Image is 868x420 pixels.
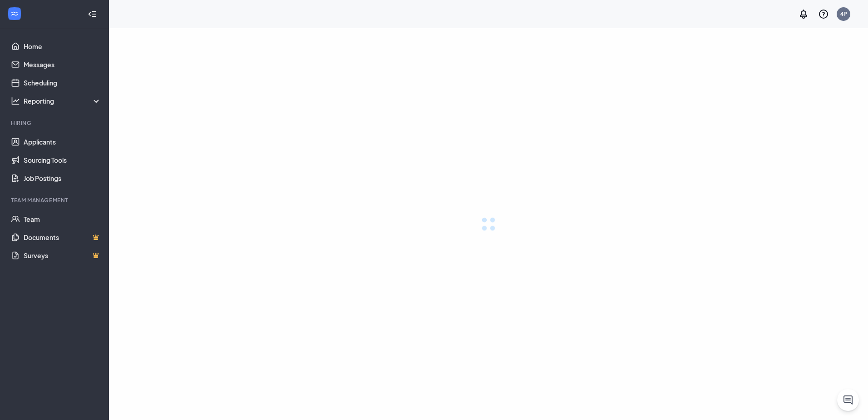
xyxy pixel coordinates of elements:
[24,55,101,74] a: Messages
[840,10,847,18] div: 4P
[24,151,101,169] a: Sourcing Tools
[24,246,101,265] a: SurveysCrown
[88,10,97,19] svg: Collapse
[24,37,101,55] a: Home
[24,169,101,187] a: Job Postings
[24,74,101,92] a: Scheduling
[24,228,101,246] a: DocumentsCrown
[11,196,99,204] div: Team Management
[24,210,101,228] a: Team
[843,395,853,405] svg: ChatActive
[24,133,101,151] a: Applicants
[818,9,829,20] svg: QuestionInfo
[798,9,809,20] svg: Notifications
[24,96,102,105] div: Reporting
[11,119,99,127] div: Hiring
[10,9,19,18] svg: WorkstreamLogo
[11,96,20,105] svg: Analysis
[837,389,859,411] button: ChatActive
